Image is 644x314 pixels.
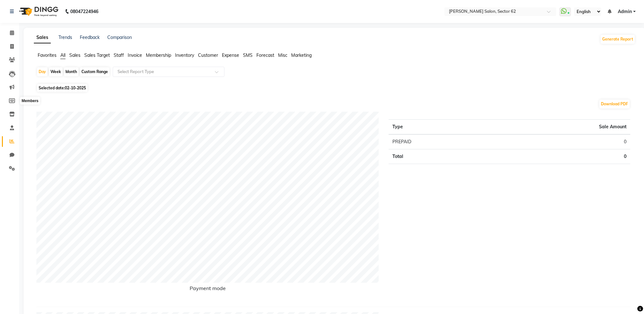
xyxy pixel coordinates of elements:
[20,97,40,105] div: Members
[34,32,51,43] a: Sales
[243,52,253,58] span: SMS
[601,35,635,44] button: Generate Report
[80,67,110,76] div: Custom Range
[58,34,72,40] a: Trends
[70,3,98,20] b: 08047224946
[389,149,493,164] td: Total
[37,84,87,92] span: Selected date:
[64,67,79,76] div: Month
[60,52,65,58] span: All
[222,52,239,58] span: Expense
[107,34,132,40] a: Comparison
[492,149,630,164] td: 0
[256,52,274,58] span: Forecast
[69,52,80,58] span: Sales
[114,52,124,58] span: Staff
[80,34,100,40] a: Feedback
[38,52,57,58] span: Favorites
[146,52,171,58] span: Membership
[291,52,312,58] span: Marketing
[492,120,630,135] th: Sale Amount
[37,67,48,76] div: Day
[84,52,110,58] span: Sales Target
[198,52,218,58] span: Customer
[389,120,493,135] th: Type
[492,134,630,149] td: 0
[49,67,63,76] div: Week
[36,285,379,294] h6: Payment mode
[389,134,493,149] td: PREPAID
[16,3,60,20] img: logo
[599,100,630,108] button: Download PDF
[618,8,632,15] span: Admin
[128,52,142,58] span: Invoice
[65,86,86,90] span: 02-10-2025
[278,52,287,58] span: Misc
[175,52,194,58] span: Inventory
